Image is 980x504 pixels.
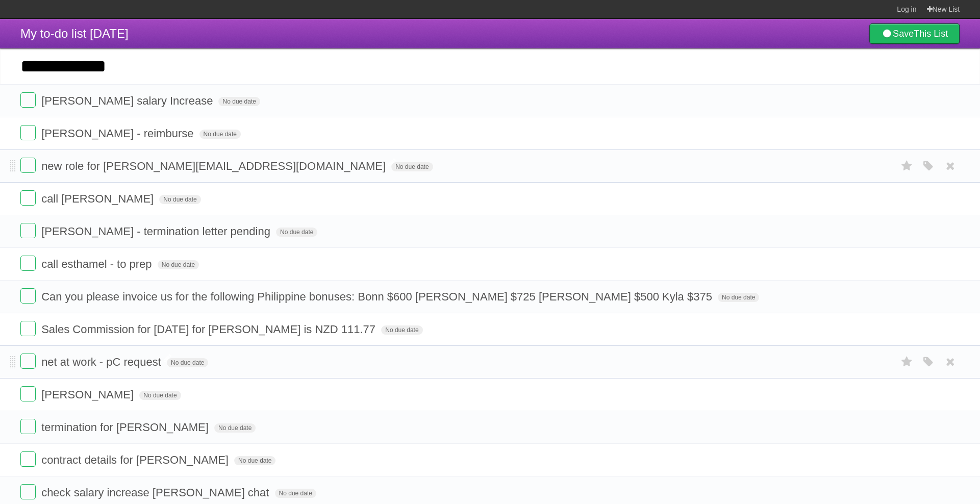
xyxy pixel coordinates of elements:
[41,356,164,368] span: net at work - pC request
[20,223,36,238] label: Done
[20,125,36,140] label: Done
[20,484,36,499] label: Done
[139,391,181,400] span: No due date
[41,127,196,140] span: [PERSON_NAME] - reimburse
[20,27,129,40] span: My to-do list [DATE]
[275,489,316,498] span: No due date
[41,94,215,107] span: [PERSON_NAME] salary Increase
[897,354,917,370] label: Star task
[20,321,36,336] label: Done
[381,325,422,335] span: No due date
[41,192,156,205] span: call [PERSON_NAME]
[20,92,36,108] label: Done
[20,288,36,304] label: Done
[218,97,260,106] span: No due date
[718,293,759,302] span: No due date
[41,388,136,401] span: [PERSON_NAME]
[276,228,317,237] span: No due date
[914,29,948,39] b: This List
[41,225,273,238] span: [PERSON_NAME] - termination letter pending
[214,423,256,433] span: No due date
[167,358,208,367] span: No due date
[20,451,36,467] label: Done
[20,419,36,434] label: Done
[159,195,200,204] span: No due date
[20,256,36,271] label: Done
[20,386,36,401] label: Done
[20,158,36,173] label: Done
[897,158,917,174] label: Star task
[20,190,36,206] label: Done
[41,160,388,172] span: new role for [PERSON_NAME][EMAIL_ADDRESS][DOMAIN_NAME]
[158,260,199,269] span: No due date
[41,323,378,336] span: Sales Commission for [DATE] for [PERSON_NAME] is NZD 111.77
[199,130,241,139] span: No due date
[234,456,275,465] span: No due date
[41,486,271,499] span: check salary increase [PERSON_NAME] chat
[869,23,960,44] a: SaveThis List
[391,162,433,171] span: No due date
[20,354,36,369] label: Done
[41,453,231,466] span: contract details for [PERSON_NAME]
[41,258,154,270] span: call esthamel - to prep
[41,290,715,303] span: Can you please invoice us for the following Philippine bonuses: Bonn $600 [PERSON_NAME] $725 [PER...
[41,421,211,434] span: termination for [PERSON_NAME]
